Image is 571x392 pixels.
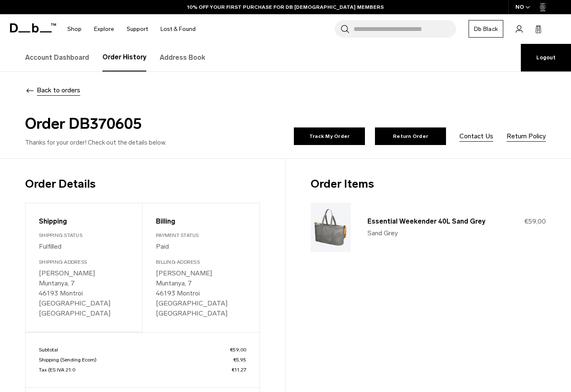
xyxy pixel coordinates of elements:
[187,3,384,11] a: 10% OFF YOUR FIRST PURCHASE FOR DB [DEMOGRAPHIC_DATA] MEMBERS
[25,86,80,94] a: Back to orders
[37,85,80,95] span: Back to orders
[230,346,246,354] span: €59,00
[311,203,351,252] img: Essential Weekender 40L Sand Grey
[67,14,82,44] a: Shop
[507,131,546,141] a: Return Policy
[39,216,129,227] div: Shipping
[367,228,398,238] span: Sand Grey
[39,242,129,252] p: Fulfilled
[25,44,89,71] a: Account Dashboard
[367,217,485,225] a: Essential Weekender 40L Sand Grey
[459,131,493,141] a: Contact Us
[469,20,503,38] a: Db Black
[39,366,246,374] p: Tax (ES IVA 21.0
[25,176,260,193] h3: Order Details
[160,44,205,71] a: Address Book
[161,14,196,44] a: Lost & Found
[39,346,246,354] p: Subtotal
[156,216,246,227] div: Billing
[156,258,246,266] div: Billing Address
[233,356,246,364] span: €5,95
[127,14,148,44] a: Support
[25,138,282,148] p: Thanks for your order! Check out the details below.
[311,176,546,193] h3: Order Items
[94,14,114,44] a: Explore
[156,242,246,252] p: Paid
[39,356,246,364] p: Shipping (Sending Ecom)
[39,232,129,239] div: Shipping Status
[39,268,129,318] p: [PERSON_NAME] Muntanya, 7 46193 Montroi [GEOGRAPHIC_DATA] [GEOGRAPHIC_DATA]
[156,232,246,239] div: Payment Status
[524,217,546,225] span: €59,00
[102,44,146,71] a: Order History
[521,44,571,71] a: Logout
[39,258,129,266] div: Shipping Address
[156,268,246,318] p: [PERSON_NAME] Muntanya, 7 46193 Montroi [GEOGRAPHIC_DATA] [GEOGRAPHIC_DATA]
[232,366,246,374] span: €11,27
[25,112,282,135] h2: Order DB370605
[294,127,365,145] a: Track My Order
[61,14,202,44] nav: Main Navigation
[375,127,446,145] a: Return Order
